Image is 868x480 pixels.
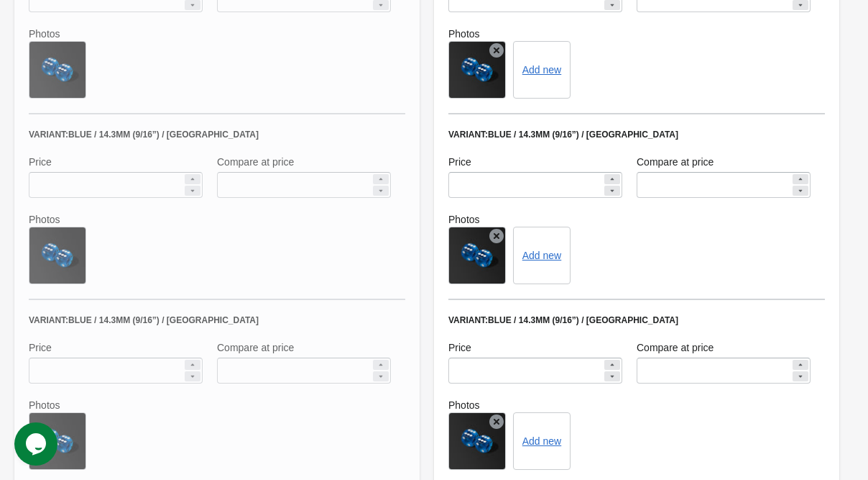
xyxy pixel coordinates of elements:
[522,435,561,447] button: Add new
[522,64,561,76] button: Add new
[637,340,714,355] label: Compare at price
[448,27,825,41] label: Photos
[448,314,825,326] div: Variant: Blue / 14.3mm (9/16”) / [GEOGRAPHIC_DATA]
[448,398,825,412] label: Photos
[448,155,471,169] label: Price
[14,422,60,466] iframe: chat widget
[448,129,825,140] div: Variant: Blue / 14.3mm (9/16”) / [GEOGRAPHIC_DATA]
[448,212,825,227] label: Photos
[448,340,471,355] label: Price
[637,155,714,169] label: Compare at price
[522,250,561,261] button: Add new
